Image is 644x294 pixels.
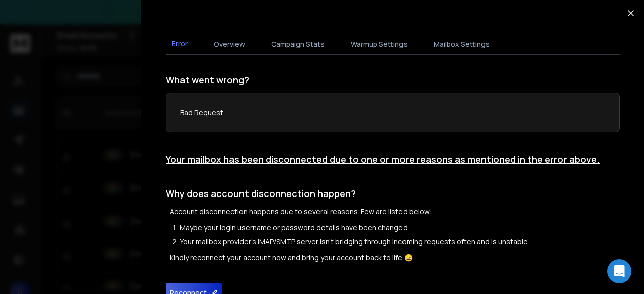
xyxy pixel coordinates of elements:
[180,108,605,118] p: Bad Request
[180,237,620,247] li: Your mailbox provider's IMAP/SMTP server isn't bridging through incoming requests often and is un...
[170,207,620,217] p: Account disconnection happens due to several reasons. Few are listed below:
[265,33,331,55] button: Campaign Stats
[180,223,620,233] li: Maybe your login username or password details have been changed.
[208,33,251,55] button: Overview
[170,253,620,263] p: Kindly reconnect your account now and bring your account back to life 😄
[166,152,620,166] h1: Your mailbox has been disconnected due to one or more reasons as mentioned in the error above.
[428,33,496,55] button: Mailbox Settings
[166,33,194,56] button: Error
[166,186,620,201] h1: Why does account disconnection happen?
[345,33,414,55] button: Warmup Settings
[166,73,620,87] h1: What went wrong?
[607,259,631,283] div: Open Intercom Messenger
